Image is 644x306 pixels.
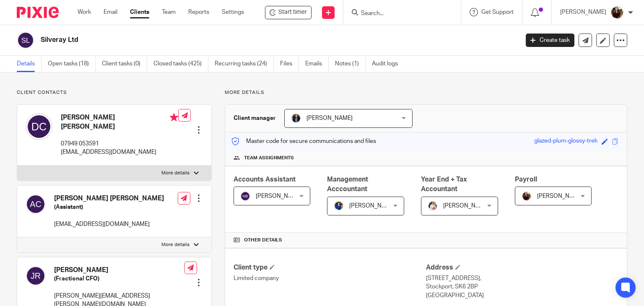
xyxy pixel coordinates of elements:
[54,266,184,275] h4: [PERSON_NAME]
[161,241,190,248] p: More details
[234,274,426,283] p: Limited company
[61,113,178,131] h4: [PERSON_NAME] [PERSON_NAME]
[481,9,514,15] span: Get Support
[256,193,302,199] span: [PERSON_NAME]
[305,56,329,72] a: Emails
[188,8,209,16] a: Reports
[526,34,574,47] a: Create task
[522,191,532,201] img: MaxAcc_Sep21_ElliDeanPhoto_030.jpg
[426,274,618,283] p: [STREET_ADDRESS],
[537,193,583,199] span: [PERSON_NAME]
[534,137,597,146] div: glazed-plum-glossy-trek
[41,36,419,44] h2: Silveray Ltd
[306,115,353,121] span: [PERSON_NAME]
[349,203,395,209] span: [PERSON_NAME]
[234,176,296,183] span: Accounts Assistant
[170,113,178,122] i: Primary
[428,201,438,211] img: Kayleigh%20Henson.jpeg
[278,8,307,17] span: Start timer
[130,8,149,16] a: Clients
[426,291,618,300] p: [GEOGRAPHIC_DATA]
[162,8,176,16] a: Team
[222,8,244,16] a: Settings
[104,8,117,16] a: Email
[234,263,426,272] h4: Client type
[240,191,250,201] img: svg%3E
[78,8,91,16] a: Work
[327,176,368,192] span: Management Acccountant
[231,137,376,145] p: Master code for secure communications and files
[153,56,208,72] a: Closed tasks (425)
[426,283,618,291] p: Stockport, SK6 2BP
[244,237,282,244] span: Other details
[54,275,184,283] h5: (Fractional CFO)
[560,8,606,16] p: [PERSON_NAME]
[421,176,467,192] span: Year End + Tax Accountant
[515,176,537,183] span: Payroll
[244,155,294,161] span: Team assignments
[54,194,164,203] h4: [PERSON_NAME] [PERSON_NAME]
[26,194,46,214] img: svg%3E
[26,266,46,286] img: svg%3E
[26,113,52,140] img: svg%3E
[291,113,301,123] img: martin-hickman.jpg
[54,220,164,228] p: [EMAIL_ADDRESS][DOMAIN_NAME]
[17,31,34,49] img: svg%3E
[54,203,164,211] h5: (Assistant)
[215,56,274,72] a: Recurring tasks (24)
[161,170,190,176] p: More details
[360,10,436,18] input: Search
[48,56,96,72] a: Open tasks (18)
[610,6,624,19] img: MaxAcc_Sep21_ElliDeanPhoto_030.jpg
[61,148,178,156] p: [EMAIL_ADDRESS][DOMAIN_NAME]
[372,56,404,72] a: Audit logs
[280,56,299,72] a: Files
[17,7,59,18] img: Pixie
[102,56,147,72] a: Client tasks (0)
[234,114,276,122] h3: Client manager
[426,263,618,272] h4: Address
[334,201,344,211] img: Nicole.jpeg
[17,89,212,96] p: Client contacts
[265,6,312,19] div: Silveray Ltd
[443,203,489,209] span: [PERSON_NAME]
[61,140,178,148] p: 07949 053591
[225,89,627,96] p: More details
[17,56,42,72] a: Details
[335,56,366,72] a: Notes (1)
